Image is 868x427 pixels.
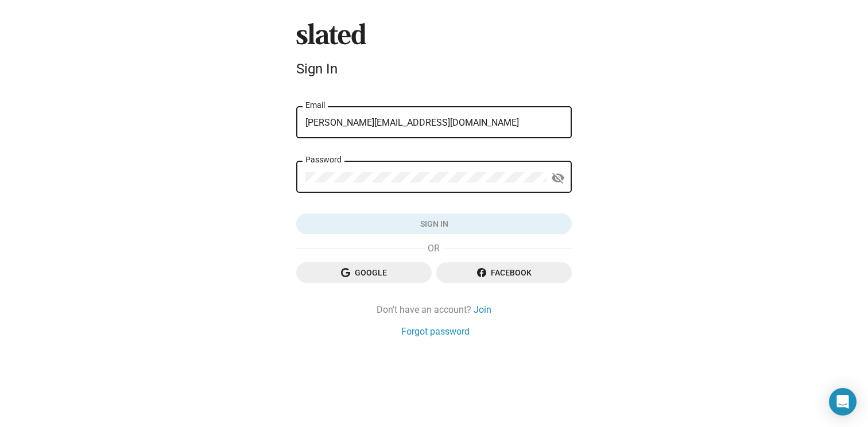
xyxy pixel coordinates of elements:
[829,388,857,416] div: Open Intercom Messenger
[296,262,432,283] button: Google
[296,23,572,81] sl-branding: Sign In
[474,304,491,316] a: Join
[296,304,572,316] div: Don't have an account?
[296,61,572,77] div: Sign In
[551,169,565,187] mat-icon: visibility_off
[305,262,423,283] span: Google
[445,262,563,283] span: Facebook
[547,166,569,189] button: Show password
[436,262,572,283] button: Facebook
[401,325,470,337] a: Forgot password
